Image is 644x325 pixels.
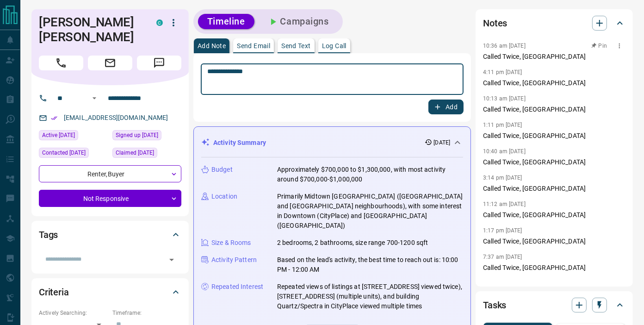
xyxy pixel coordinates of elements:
p: Activity Pattern [211,255,257,265]
p: Repeated views of listings at [STREET_ADDRESS] viewed twice), [STREET_ADDRESS] (multiple units), ... [277,282,463,311]
button: Open [89,93,100,104]
p: 7:53 am [DATE] [483,280,522,287]
div: Fri May 15 2020 [112,130,181,143]
p: Size & Rooms [211,238,251,248]
h1: [PERSON_NAME] [PERSON_NAME] [39,15,142,44]
p: Send Text [281,43,311,49]
p: Send Email [237,43,270,49]
p: Called Twice, [GEOGRAPHIC_DATA] [483,263,625,273]
p: 2 bedrooms, 2 bathrooms, size range 700-1200 sqft [277,238,428,248]
span: Claimed [DATE] [116,148,154,157]
div: Tags [39,224,181,246]
button: Timeline [198,14,254,29]
span: Call [39,56,83,70]
p: Approximately $700,000 to $1,300,000, with most activity around $700,000-$1,000,000 [277,165,463,184]
p: Called Twice, [GEOGRAPHIC_DATA] [483,105,625,114]
button: Pin [586,42,613,50]
p: 10:13 am [DATE] [483,95,526,102]
p: [DATE] [434,138,451,147]
button: Open [165,253,178,266]
div: Tasks [483,294,625,316]
p: Called Twice, [GEOGRAPHIC_DATA] [483,52,625,62]
h2: Criteria [39,285,69,300]
div: Tue Sep 02 2025 [39,130,108,143]
h2: Notes [483,16,507,31]
p: Location [211,192,237,201]
span: Active [DATE] [42,131,75,140]
div: Mon Mar 03 2025 [112,148,181,161]
p: 1:17 pm [DATE] [483,227,522,234]
p: Timeframe: [112,309,181,317]
p: Called Twice, [GEOGRAPHIC_DATA] [483,78,625,88]
p: Called Twice, [GEOGRAPHIC_DATA] [483,184,625,194]
h2: Tags [39,227,58,242]
div: Sat Oct 09 2021 [39,148,108,161]
p: 7:37 am [DATE] [483,254,522,260]
p: 10:40 am [DATE] [483,148,526,155]
p: Budget [211,165,233,175]
p: Called Twice, [GEOGRAPHIC_DATA] [483,131,625,141]
p: Called Twice, [GEOGRAPHIC_DATA] [483,237,625,246]
span: Email [88,56,132,70]
p: 1:11 pm [DATE] [483,122,522,128]
p: Repeated Interest [211,282,263,292]
span: Message [137,56,181,70]
span: Signed up [DATE] [116,131,158,140]
p: Actively Searching: [39,309,108,317]
div: Renter , Buyer [39,165,181,182]
p: 10:36 am [DATE] [483,43,526,49]
p: Log Call [322,43,347,49]
p: 3:14 pm [DATE] [483,175,522,181]
button: Campaigns [258,14,338,29]
p: Add Note [198,43,226,49]
span: Contacted [DATE] [42,148,86,157]
div: condos.ca [156,19,163,26]
p: Based on the lead's activity, the best time to reach out is: 10:00 PM - 12:00 AM [277,255,463,275]
div: Notes [483,12,625,34]
p: 4:11 pm [DATE] [483,69,522,75]
div: Criteria [39,281,181,303]
p: Called Twice, [GEOGRAPHIC_DATA] [483,157,625,167]
p: Activity Summary [213,138,266,148]
p: 11:12 am [DATE] [483,201,526,207]
h2: Tasks [483,298,506,312]
p: Called Twice, [GEOGRAPHIC_DATA] [483,210,625,220]
button: Add [428,100,464,114]
svg: Email Verified [51,115,57,121]
a: [EMAIL_ADDRESS][DOMAIN_NAME] [64,114,168,121]
div: Not Responsive [39,190,181,207]
div: Activity Summary[DATE] [201,134,463,151]
p: Primarily Midtown [GEOGRAPHIC_DATA] ([GEOGRAPHIC_DATA] and [GEOGRAPHIC_DATA] neighbourhoods), wit... [277,192,463,231]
